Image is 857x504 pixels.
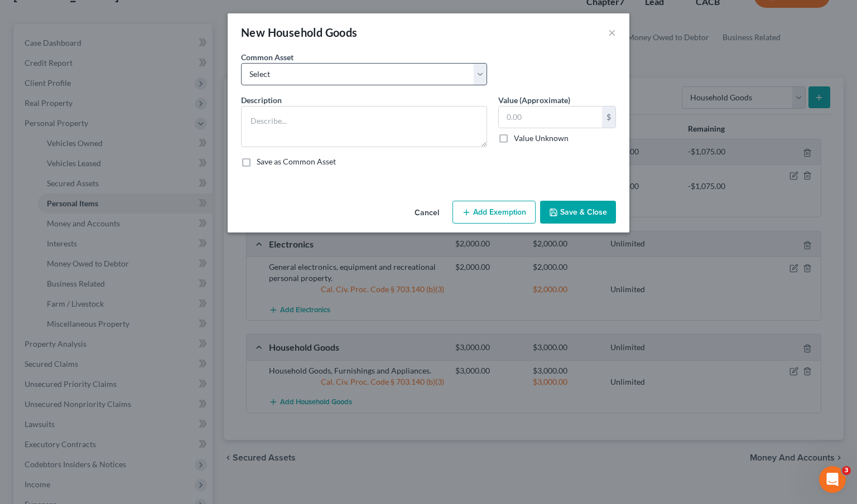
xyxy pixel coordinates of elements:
[241,95,282,105] span: Description
[452,201,536,224] button: Add Exemption
[819,466,846,493] iframe: Intercom live chat
[514,133,569,144] label: Value Unknown
[241,25,358,40] div: New Household Goods
[257,156,336,167] label: Save as Common Asset
[406,202,448,224] button: Cancel
[842,466,851,475] span: 3
[499,106,602,128] input: 0.00
[498,94,570,106] label: Value (Approximate)
[602,106,615,128] div: $
[608,26,616,39] button: ×
[540,201,616,224] button: Save & Close
[241,51,293,63] label: Common Asset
